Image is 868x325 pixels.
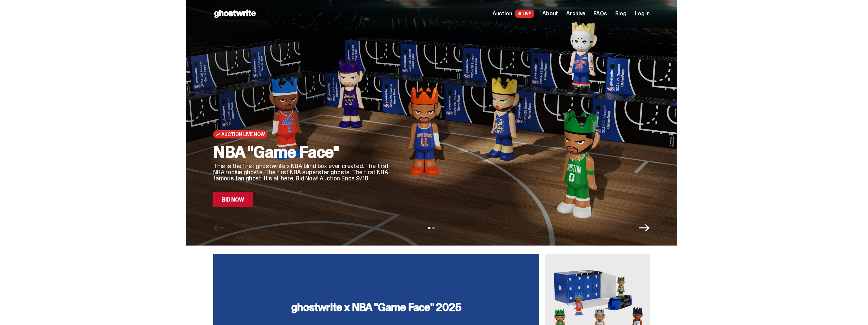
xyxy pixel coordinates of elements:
span: LIVE [515,10,534,18]
h3: ghostwrite x NBA "Game Face" 2025 [291,302,461,313]
a: FAQs [593,11,607,16]
button: Next [639,222,650,233]
a: Log in [635,11,650,16]
span: Auction Live Now [221,132,265,137]
a: Auction LIVE [492,10,534,18]
button: View slide 1 [428,227,430,229]
a: Archive [566,11,585,16]
a: Blog [615,11,627,16]
a: Bid Now [213,192,253,207]
h2: NBA "Game Face" [213,144,391,160]
button: View slide 2 [432,227,435,229]
p: This is the first ghostwrite x NBA blind box ever created. The first NBA rookie ghosts. The first... [213,163,391,181]
a: About [542,11,558,16]
span: Auction [492,11,512,16]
